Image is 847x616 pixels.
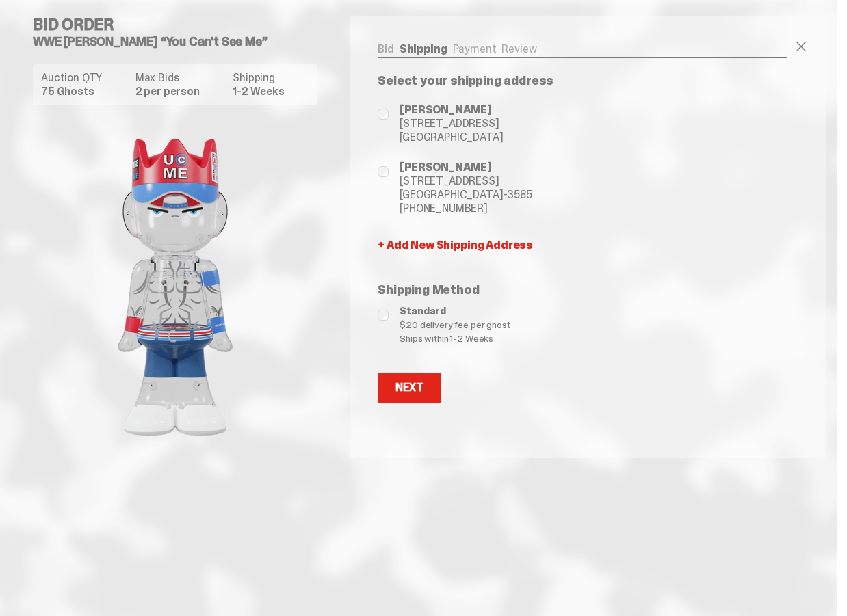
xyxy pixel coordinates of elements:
span: [GEOGRAPHIC_DATA]-3585 [400,188,532,202]
div: Next [395,382,423,393]
img: product image [38,116,312,458]
span: [PHONE_NUMBER] [400,202,532,215]
span: [GEOGRAPHIC_DATA] [400,131,503,144]
button: Next [378,373,441,403]
span: [PERSON_NAME] [400,103,503,117]
a: Shipping [400,42,447,56]
a: Bid [378,42,394,56]
span: [PERSON_NAME] [400,161,532,174]
span: [STREET_ADDRESS] [400,174,532,188]
p: Select your shipping address [378,75,787,87]
dd: 1-2 Weeks [233,86,309,97]
span: [STREET_ADDRESS] [400,117,503,131]
dt: Auction QTY [41,72,127,83]
dt: Shipping [233,72,309,83]
p: Shipping Method [378,284,787,296]
dd: 75 Ghosts [41,86,127,97]
span: $20 delivery fee per ghost [400,318,787,332]
a: Payment [453,42,497,56]
dt: Max Bids [135,72,225,83]
span: Ships within 1-2 Weeks [400,332,787,345]
span: Standard [400,304,787,318]
dd: 2 per person [135,86,225,97]
h5: WWE [PERSON_NAME] “You Can't See Me” [33,36,328,48]
h4: Bid Order [33,16,328,33]
a: + Add New Shipping Address [378,240,787,251]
